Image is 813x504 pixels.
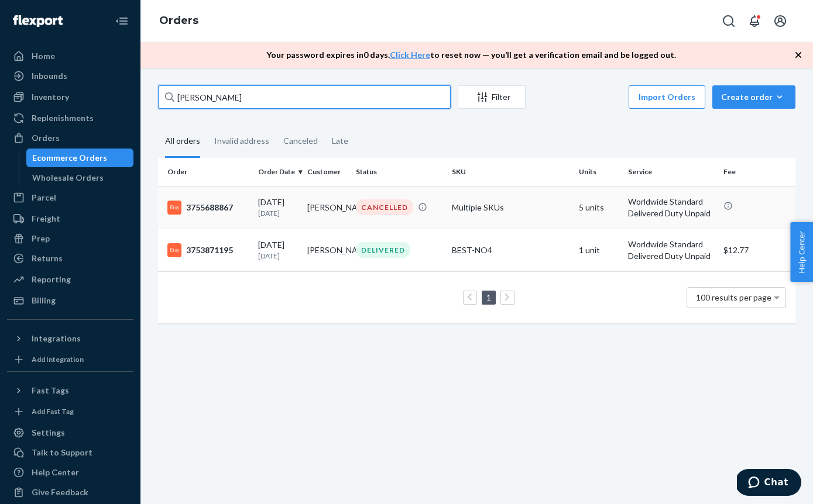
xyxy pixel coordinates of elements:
[32,233,50,244] div: Prep
[696,292,771,302] span: 100 results per page
[7,423,133,442] a: Settings
[32,295,56,306] div: Billing
[7,353,133,367] a: Add Integration
[351,158,447,186] th: Status
[32,354,84,364] div: Add Integration
[214,126,269,156] div: Invalid address
[574,158,623,186] th: Units
[32,486,88,498] div: Give Feedback
[32,253,63,264] div: Returns
[484,292,493,302] a: Page 1 is your current page
[32,192,56,203] div: Parcel
[258,208,298,218] p: [DATE]
[258,251,298,261] p: [DATE]
[303,229,352,271] td: [PERSON_NAME]
[717,9,740,33] button: Open Search Box
[32,132,60,144] div: Orders
[266,49,676,61] p: Your password expires in 0 days . to reset now — you’ll get a verification email and be logged out.
[258,239,298,261] div: [DATE]
[574,186,623,229] td: 5 units
[458,91,525,103] div: Filter
[26,168,134,187] a: Wholesale Orders
[167,201,249,215] div: 3755688867
[7,381,133,400] button: Fast Tags
[7,270,133,289] a: Reporting
[167,243,249,257] div: 3753871195
[165,126,200,158] div: All orders
[7,47,133,65] a: Home
[253,158,303,186] th: Order Date
[7,405,133,419] a: Add Fast Tag
[447,186,575,229] td: Multiple SKUs
[7,209,133,228] a: Freight
[307,167,347,177] div: Customer
[32,112,94,124] div: Replenishments
[26,149,134,167] a: Ecommerce Orders
[158,85,451,109] input: Search orders
[32,333,81,344] div: Integrations
[356,199,413,215] div: CANCELLED
[32,406,74,416] div: Add Fast Tag
[574,229,623,271] td: 1 unit
[390,50,430,60] a: Click Here
[458,85,526,109] button: Filter
[712,85,795,109] button: Create order
[7,109,133,127] a: Replenishments
[7,463,133,482] a: Help Center
[32,172,104,184] div: Wholesale Orders
[7,129,133,147] a: Orders
[32,385,69,396] div: Fast Tags
[7,229,133,248] a: Prep
[628,196,714,219] p: Worldwide Standard Delivered Duty Unpaid
[769,9,792,33] button: Open account menu
[32,274,71,285] div: Reporting
[452,244,570,256] div: BEST-NO4
[258,196,298,218] div: [DATE]
[159,14,198,27] a: Orders
[32,447,92,458] div: Talk to Support
[7,67,133,85] a: Inbounds
[737,469,801,498] iframe: Opens a widget where you can chat to one of our agents
[790,222,813,282] button: Help Center
[7,249,133,268] a: Returns
[150,4,208,38] ol: breadcrumbs
[719,158,795,186] th: Fee
[629,85,705,109] button: Import Orders
[7,88,133,106] a: Inventory
[32,467,79,478] div: Help Center
[32,91,69,103] div: Inventory
[32,213,60,225] div: Freight
[7,329,133,348] button: Integrations
[7,188,133,207] a: Parcel
[356,242,410,258] div: DELIVERED
[110,9,133,33] button: Close Navigation
[283,126,318,156] div: Canceled
[7,443,133,462] button: Talk to Support
[332,126,348,156] div: Late
[303,186,352,229] td: [PERSON_NAME]
[719,229,795,271] td: $12.77
[32,70,67,82] div: Inbounds
[13,15,63,27] img: Flexport logo
[7,483,133,502] button: Give Feedback
[32,50,55,62] div: Home
[743,9,766,33] button: Open notifications
[158,158,253,186] th: Order
[32,427,65,439] div: Settings
[7,291,133,310] a: Billing
[628,239,714,262] p: Worldwide Standard Delivered Duty Unpaid
[447,158,575,186] th: SKU
[623,158,719,186] th: Service
[721,91,787,103] div: Create order
[32,152,107,164] div: Ecommerce Orders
